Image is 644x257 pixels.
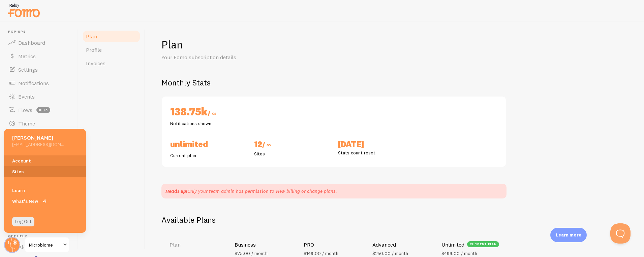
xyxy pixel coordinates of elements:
h4: Business [235,241,256,248]
strong: Heads up! [165,188,187,194]
div: current plan [467,241,499,247]
span: $149.00 / month [304,250,338,256]
h2: [DATE] [338,139,414,149]
p: Learn more [556,232,581,238]
a: Flows beta [4,103,73,117]
a: Settings [4,63,73,76]
h1: Plan [161,38,628,51]
span: Invoices [86,60,105,67]
span: $250.00 / month [372,250,408,256]
span: Profile [86,46,102,53]
h2: Unlimited [170,139,246,149]
h5: [EMAIL_ADDRESS][DOMAIN_NAME] [12,141,64,147]
h4: Plan [170,241,226,248]
span: Flows [18,107,32,113]
p: Current plan [170,152,246,159]
a: Account [4,155,86,166]
a: Learn [4,185,86,196]
h2: Monthly Stats [161,77,628,88]
span: Theme [18,120,35,127]
span: 4 [41,198,48,205]
p: Stats count reset [338,149,414,156]
p: Sites [254,150,330,157]
span: / ∞ [262,141,271,149]
span: beta [36,107,50,113]
a: Notifications [4,76,73,90]
span: Notifications [18,80,49,86]
h5: [PERSON_NAME] [12,134,64,141]
span: Metrics [18,53,36,60]
iframe: Help Scout Beacon - Open [610,223,631,244]
h4: Unlimited [441,241,464,248]
h4: Advanced [372,241,396,248]
span: Settings [18,66,38,73]
a: Invoices [82,57,141,70]
span: Get Help [8,234,73,238]
img: fomo-relay-logo-orange.svg [7,2,41,19]
p: Only your team admin has permission to view billing or change plans. [165,188,337,194]
a: Microbiome [24,237,70,253]
h2: 12 [254,139,330,150]
span: Events [18,93,35,100]
span: $499.00 / month [441,250,477,256]
p: Notifications shown [170,120,246,127]
span: / ∞ [208,109,216,117]
a: Events [4,90,73,103]
span: Dashboard [18,39,45,46]
a: Theme [4,117,73,130]
a: Dashboard [4,36,73,49]
span: Microbiome [29,241,61,249]
a: Log Out [12,217,34,226]
a: Metrics [4,49,73,63]
h2: Available Plans [161,215,628,225]
a: What's New [4,196,86,207]
a: Sites [4,166,86,177]
h2: 138.75k [170,105,246,120]
span: Pop-ups [8,30,73,34]
a: Plan [82,30,141,43]
span: $75.00 / month [235,250,268,256]
p: Your Fomo subscription details [161,53,323,61]
div: Learn more [550,228,587,242]
span: Plan [86,33,97,40]
a: Profile [82,43,141,57]
h4: PRO [304,241,314,248]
